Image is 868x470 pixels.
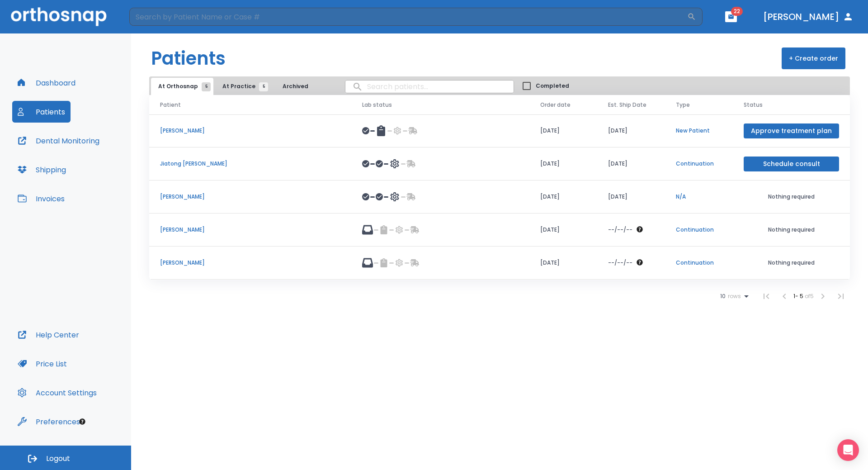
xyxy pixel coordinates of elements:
[782,47,845,69] button: + Create order
[11,7,107,26] img: Orthosnap
[12,353,72,375] button: Price List
[726,293,741,299] span: rows
[759,9,857,25] button: [PERSON_NAME]
[529,214,597,247] td: [DATE]
[540,101,571,109] span: Order date
[160,101,181,109] span: Patient
[46,454,70,464] span: Logout
[160,193,340,201] p: [PERSON_NAME]
[676,193,722,201] p: N/A
[529,180,597,214] td: [DATE]
[805,292,814,300] span: of 5
[12,72,81,94] button: Dashboard
[744,259,839,267] p: Nothing required
[744,123,839,138] button: Approve treatment plan
[529,147,597,180] td: [DATE]
[597,114,665,147] td: [DATE]
[597,180,665,214] td: [DATE]
[12,188,70,209] button: Invoices
[129,8,687,26] input: Search by Patient Name or Case #
[744,193,839,201] p: Nothing required
[345,78,514,95] input: search
[151,45,226,72] h1: Patients
[259,82,268,91] span: 5
[676,259,722,267] p: Continuation
[12,382,102,404] button: Account Settings
[12,411,85,432] button: Preferences
[160,160,340,168] p: Jiatong [PERSON_NAME]
[160,259,340,267] p: [PERSON_NAME]
[608,226,632,234] p: --/--/--
[12,324,85,346] button: Help Center
[793,292,805,300] span: 1 - 5
[78,418,86,426] div: Tooltip anchor
[731,7,743,16] span: 22
[12,130,105,152] button: Dental Monitoring
[529,247,597,280] td: [DATE]
[676,127,722,135] p: New Patient
[12,101,71,123] button: Patients
[608,101,646,109] span: Est. Ship Date
[676,160,722,168] p: Continuation
[160,127,340,135] p: [PERSON_NAME]
[202,82,211,91] span: 5
[597,147,665,180] td: [DATE]
[744,226,839,234] p: Nothing required
[608,259,654,267] div: The date will be available after approving treatment plan
[12,159,71,180] button: Shipping
[529,114,597,147] td: [DATE]
[608,259,632,267] p: --/--/--
[676,226,722,234] p: Continuation
[151,78,320,95] div: tabs
[362,101,392,109] span: Lab status
[608,226,654,234] div: The date will be available after approving treatment plan
[720,293,726,299] span: 10
[222,82,264,90] span: At Practice
[744,157,839,171] button: Schedule consult
[837,439,859,461] div: Open Intercom Messenger
[536,82,569,90] span: Completed
[273,78,318,95] button: Archived
[158,82,206,90] span: At Orthosnap
[160,226,340,234] p: [PERSON_NAME]
[676,101,690,109] span: Type
[744,101,763,109] span: Status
